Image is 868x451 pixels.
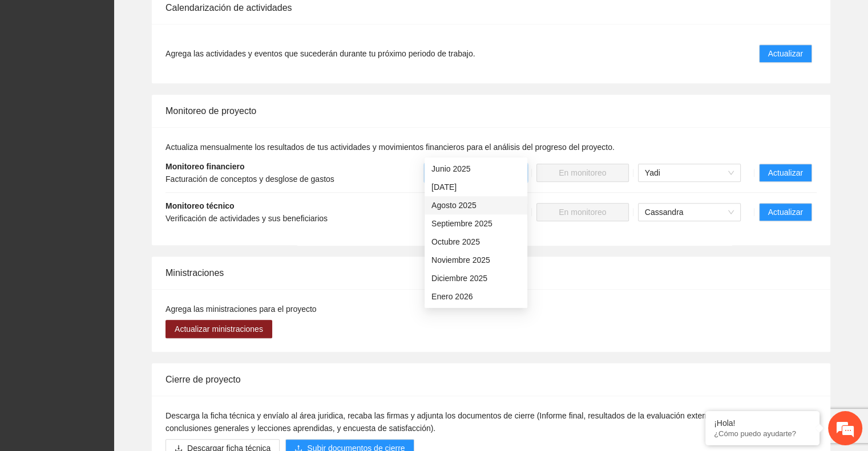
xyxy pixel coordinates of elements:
[759,164,812,182] button: Actualizar
[645,164,734,181] span: Yadi
[425,196,527,214] div: Agosto 2025
[431,290,520,303] div: Enero 2026
[714,429,811,438] p: ¿Cómo puedo ayudarte?
[768,47,803,60] span: Actualizar
[165,162,244,171] strong: Monitoreo financiero
[165,201,235,210] strong: Monitoreo técnico
[759,203,812,221] button: Actualizar
[645,204,734,221] span: Cassandra
[165,47,475,60] span: Agrega las actividades y eventos que sucederán durante tu próximo periodo de trabajo.
[165,143,615,152] span: Actualiza mensualmente los resultados de tus actividades y movimientos financieros para el anális...
[425,233,527,251] div: Octubre 2025
[768,166,803,179] span: Actualizar
[431,272,520,285] div: Diciembre 2025
[425,178,527,196] div: Julio 2025
[431,254,520,266] div: Noviembre 2025
[431,162,520,175] div: Junio 2025
[759,44,812,63] button: Actualizar
[431,235,520,248] div: Octubre 2025
[6,311,217,351] textarea: Escriba su mensaje y pulse “Intro”
[431,217,520,230] div: Septiembre 2025
[768,206,803,218] span: Actualizar
[165,257,817,289] div: Ministraciones
[714,419,811,428] div: ¡Hola!
[165,320,272,338] button: Actualizar ministraciones
[425,160,527,178] div: Junio 2025
[165,174,334,184] span: Facturación de conceptos y desglose de gastos
[165,324,272,334] a: Actualizar ministraciones
[187,6,215,33] div: Minimizar ventana de chat en vivo
[431,199,520,212] div: Agosto 2025
[425,251,527,269] div: Noviembre 2025
[165,363,817,396] div: Cierre de proyecto
[425,269,527,287] div: Diciembre 2025
[425,214,527,233] div: Septiembre 2025
[165,95,817,127] div: Monitoreo de proyecto
[175,323,263,335] span: Actualizar ministraciones
[165,214,328,223] span: Verificación de actividades y sus beneficiarios
[59,58,192,73] div: Chatee con nosotros ahora
[165,304,317,314] span: Agrega las ministraciones para el proyecto
[165,411,803,433] span: Descarga la ficha técnica y envíalo al área juridica, recaba las firmas y adjunta los documentos ...
[431,181,520,193] div: [DATE]
[66,152,158,267] span: Estamos en línea.
[425,287,527,306] div: Enero 2026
